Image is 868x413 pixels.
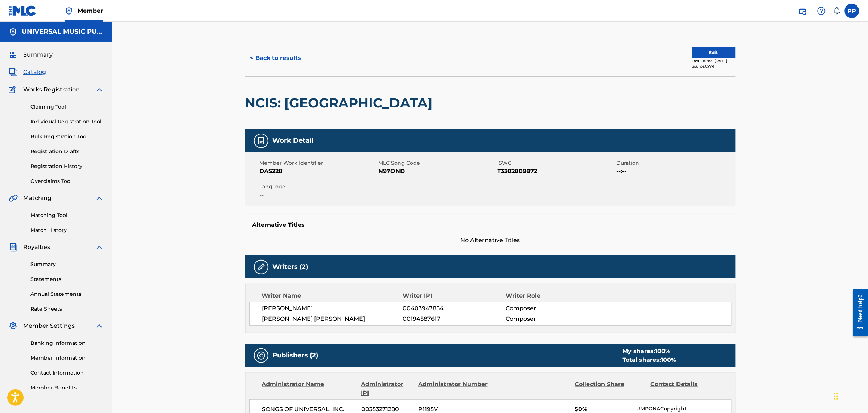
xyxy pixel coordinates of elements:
h2: NCIS: [GEOGRAPHIC_DATA] [245,95,436,111]
p: UMPGNACopyright [636,405,731,413]
span: Catalog [23,68,46,77]
img: help [817,7,826,15]
img: search [798,7,807,15]
div: Total shares: [623,356,676,364]
div: Notifications [833,7,840,15]
span: Composer [506,315,600,323]
img: Publishers [257,351,266,360]
button: < Back to results [245,49,307,67]
img: expand [95,322,104,330]
a: CatalogCatalog [9,68,46,77]
span: Royalties [23,243,50,252]
span: T3302809872 [498,167,615,176]
span: --:-- [617,167,734,176]
img: Accounts [9,28,17,36]
a: Claiming Tool [30,103,104,111]
span: [PERSON_NAME] [PERSON_NAME] [262,315,403,323]
a: Registration History [30,163,104,170]
span: Works Registration [23,85,80,94]
span: Composer [506,304,600,313]
span: Member [78,7,103,15]
span: Summary [23,50,53,59]
span: [PERSON_NAME] [262,304,403,313]
span: Duration [617,159,734,167]
h5: Publishers (2) [273,351,318,360]
a: Bulk Registration Tool [30,133,104,140]
a: Summary [30,261,104,268]
div: Writer IPI [403,291,506,300]
h5: UNIVERSAL MUSIC PUB GROUP [22,28,104,36]
div: My shares: [623,347,676,356]
a: Individual Registration Tool [30,118,104,126]
span: 00403947854 [403,304,506,313]
div: Contact Details [651,380,721,397]
div: Administrator Name [262,380,356,397]
iframe: Chat Widget [832,378,868,413]
div: Administrator IPI [361,380,413,397]
span: Language [260,183,377,191]
img: Catalog [9,68,17,77]
span: 00194587617 [403,315,506,323]
a: Banking Information [30,339,104,347]
div: User Menu [845,4,859,18]
div: Administrator Number [418,380,489,397]
img: Top Rightsholder [65,7,73,15]
span: Matching [23,194,52,203]
div: Writer Name [262,291,403,300]
img: MLC Logo [9,5,37,16]
div: Drag [834,385,838,407]
div: Collection Share [575,380,645,397]
img: Works Registration [9,85,18,94]
img: expand [95,243,104,252]
span: Member Settings [23,322,75,330]
img: Summary [9,50,17,59]
img: Work Detail [257,136,266,145]
img: Royalties [9,243,17,252]
h5: Alternative Titles [252,221,728,229]
span: MLC Song Code [379,159,496,167]
div: Help [814,4,829,18]
img: Member Settings [9,322,17,330]
img: expand [95,194,104,203]
h5: Work Detail [273,136,313,145]
iframe: Resource Center [848,283,868,342]
a: Matching Tool [30,212,104,219]
span: 100 % [655,348,671,355]
span: -- [260,191,377,199]
img: expand [95,85,104,94]
div: Source: CWR [692,64,736,69]
div: Last Edited: [DATE] [692,58,736,64]
span: Member Work Identifier [260,159,377,167]
span: DAS228 [260,167,377,176]
a: Member Information [30,354,104,362]
a: Overclaims Tool [30,177,104,185]
img: Writers [257,263,266,271]
h5: Writers (2) [273,263,308,271]
a: Match History [30,226,104,234]
span: ISWC [498,159,615,167]
div: Writer Role [506,291,600,300]
img: Matching [9,194,18,203]
span: N97OND [379,167,496,176]
a: Annual Statements [30,290,104,298]
a: Registration Drafts [30,148,104,155]
button: Edit [692,47,736,58]
a: Contact Information [30,369,104,377]
a: Rate Sheets [30,305,104,313]
a: Public Search [795,4,810,18]
a: SummarySummary [9,50,53,59]
a: Member Benefits [30,384,104,392]
span: No Alternative Titles [245,236,736,245]
a: Statements [30,275,104,283]
span: 100 % [661,356,676,363]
